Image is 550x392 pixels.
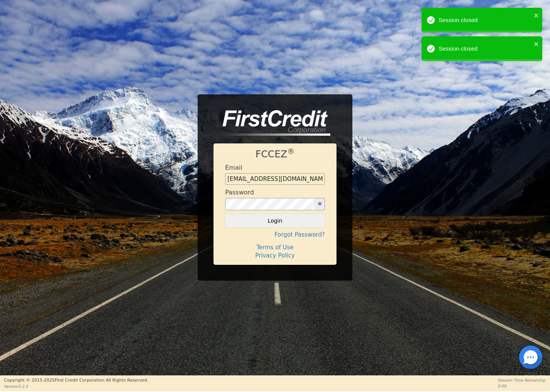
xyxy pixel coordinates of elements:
[225,252,325,259] h4: Privacy Policy
[287,147,295,155] sup: ®
[4,383,148,389] p: Version 3.2.3
[4,377,148,384] p: Copyright © 2015- 2025 First Credit Corporation.
[225,214,325,227] button: Login
[225,164,242,171] h4: Email
[225,231,325,238] h4: Forgot Password?
[214,110,330,136] img: logo-CMu_cnol.png
[225,148,325,160] h1: FCCEZ
[498,377,546,383] p: Session Time Remaining:
[225,173,325,185] input: Enter email
[225,198,315,210] input: password
[534,39,539,48] button: close
[106,378,148,383] span: All Rights Reserved.
[439,16,531,25] div: Session closed
[534,11,539,20] button: close
[225,189,254,196] h4: Password
[498,383,546,389] p: 0:00
[225,244,325,251] h4: Terms of Use
[439,44,531,53] div: Session closed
